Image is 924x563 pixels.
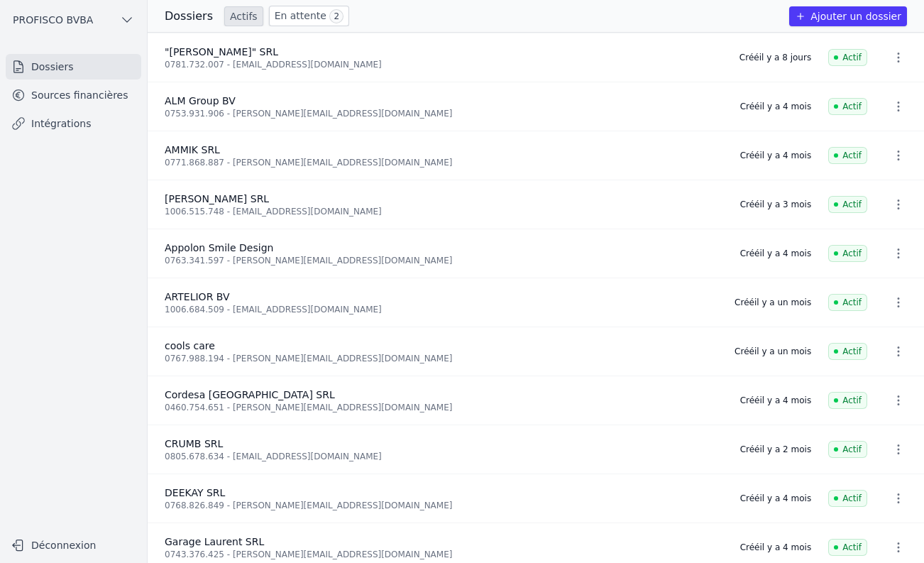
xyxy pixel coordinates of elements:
[740,199,811,210] div: Créé il y a 3 mois
[165,95,236,106] span: ALM Group BV
[165,402,723,413] div: 0460.754.651 - [PERSON_NAME][EMAIL_ADDRESS][DOMAIN_NAME]
[739,52,811,63] div: Créé il y a 8 jours
[828,98,867,115] span: Actif
[740,395,811,406] div: Créé il y a 4 mois
[740,150,811,161] div: Créé il y a 4 mois
[329,9,343,23] span: 2
[165,438,223,449] span: CRUMB SRL
[740,444,811,455] div: Créé il y a 2 mois
[828,343,867,360] span: Actif
[165,500,723,511] div: 0768.826.849 - [PERSON_NAME][EMAIL_ADDRESS][DOMAIN_NAME]
[6,9,141,31] button: PROFISCO BVBA
[165,389,335,400] span: Cordesa [GEOGRAPHIC_DATA] SRL
[269,6,349,26] a: En attente 2
[165,242,273,253] span: Appolon Smile Design
[828,490,867,507] span: Actif
[165,193,269,204] span: [PERSON_NAME] SRL
[165,8,213,25] h3: Dossiers
[165,46,278,58] span: "[PERSON_NAME]" SRL
[828,245,867,262] span: Actif
[165,304,717,315] div: 1006.684.509 - [EMAIL_ADDRESS][DOMAIN_NAME]
[6,111,141,136] a: Intégrations
[828,539,867,556] span: Actif
[165,291,230,302] span: ARTELIOR BV
[165,487,225,498] span: DEEKAY SRL
[165,144,220,155] span: AMMIK SRL
[828,294,867,311] span: Actif
[735,297,811,308] div: Créé il y a un mois
[165,206,723,217] div: 1006.515.748 - [EMAIL_ADDRESS][DOMAIN_NAME]
[13,13,93,27] span: PROFISCO BVBA
[165,157,723,168] div: 0771.868.887 - [PERSON_NAME][EMAIL_ADDRESS][DOMAIN_NAME]
[165,340,215,351] span: cools care
[740,248,811,259] div: Créé il y a 4 mois
[6,54,141,80] a: Dossiers
[165,549,723,560] div: 0743.376.425 - [PERSON_NAME][EMAIL_ADDRESS][DOMAIN_NAME]
[735,346,811,357] div: Créé il y a un mois
[165,255,723,266] div: 0763.341.597 - [PERSON_NAME][EMAIL_ADDRESS][DOMAIN_NAME]
[224,6,263,26] a: Actifs
[828,147,867,164] span: Actif
[165,451,723,462] div: 0805.678.634 - [EMAIL_ADDRESS][DOMAIN_NAME]
[740,493,811,504] div: Créé il y a 4 mois
[165,353,717,364] div: 0767.988.194 - [PERSON_NAME][EMAIL_ADDRESS][DOMAIN_NAME]
[740,542,811,553] div: Créé il y a 4 mois
[6,534,141,557] button: Déconnexion
[165,108,723,119] div: 0753.931.906 - [PERSON_NAME][EMAIL_ADDRESS][DOMAIN_NAME]
[828,49,867,66] span: Actif
[165,59,722,70] div: 0781.732.007 - [EMAIL_ADDRESS][DOMAIN_NAME]
[740,101,811,112] div: Créé il y a 4 mois
[828,392,867,409] span: Actif
[165,536,264,547] span: Garage Laurent SRL
[6,82,141,108] a: Sources financières
[828,441,867,458] span: Actif
[789,6,907,26] button: Ajouter un dossier
[828,196,867,213] span: Actif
